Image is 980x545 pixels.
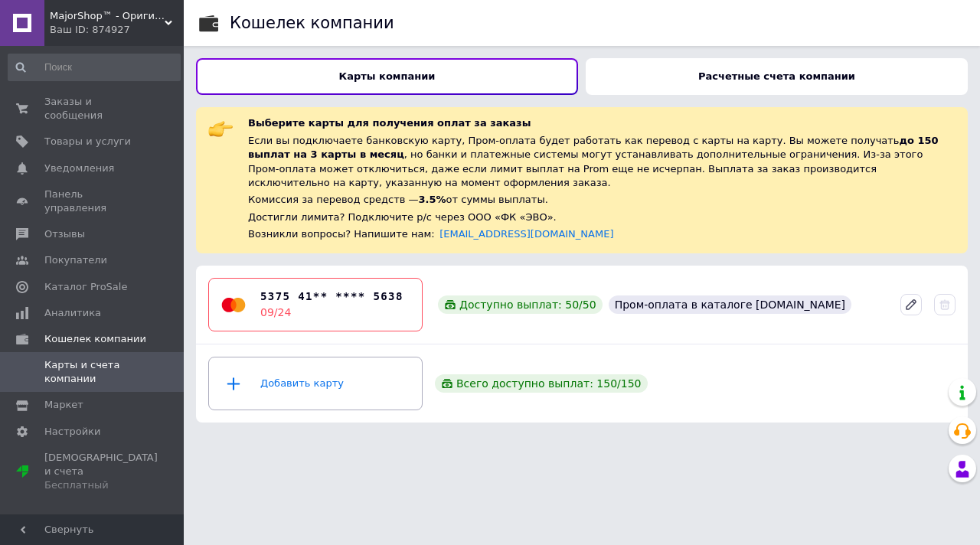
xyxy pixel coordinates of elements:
a: [EMAIL_ADDRESS][DOMAIN_NAME] [439,228,613,240]
span: Карты и счета компании [44,358,142,386]
div: Доступно выплат: 50 / 50 [438,295,603,314]
b: Карты компании [339,70,436,82]
span: Отзывы [44,227,85,241]
span: Настройки [44,425,100,439]
span: Уведомления [44,162,114,175]
div: Если вы подключаете банковскую карту, Пром-оплата будет работать как перевод с карты на карту. Вы... [248,134,955,191]
b: Расчетные счета компании [698,70,855,82]
span: MajorShop™ - Оригинальные Аксессуары для гаджетов [50,9,165,23]
span: Кошелек компании [44,332,146,346]
div: Достигли лимита? Подключите р/с через ООО «ФК «ЭВО». [248,210,955,224]
div: Добавить карту [218,361,413,406]
span: Покупатели [44,253,107,267]
span: Товары и услуги [44,135,131,148]
span: Выберите карты для получения оплат за заказы [248,117,531,129]
div: Бесплатный [44,478,158,492]
span: Маркет [44,398,83,412]
span: Каталог ProSale [44,280,127,294]
span: Панель управления [44,188,142,215]
span: Заказы и сообщения [44,95,142,122]
div: Кошелек компании [230,15,394,31]
span: 3.5% [419,194,446,205]
span: [DEMOGRAPHIC_DATA] и счета [44,451,158,493]
img: :point_right: [208,116,233,141]
div: Возникли вопросы? Напишите нам: [248,227,955,241]
time: 09/24 [260,306,291,318]
div: Комиссия за перевод средств — от суммы выплаты. [248,193,955,207]
div: Всего доступно выплат: 150 / 150 [435,374,648,393]
span: Аналитика [44,306,101,320]
div: Ваш ID: 874927 [50,23,184,37]
input: Поиск [8,54,181,81]
div: Пром-оплата в каталоге [DOMAIN_NAME] [609,295,851,314]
